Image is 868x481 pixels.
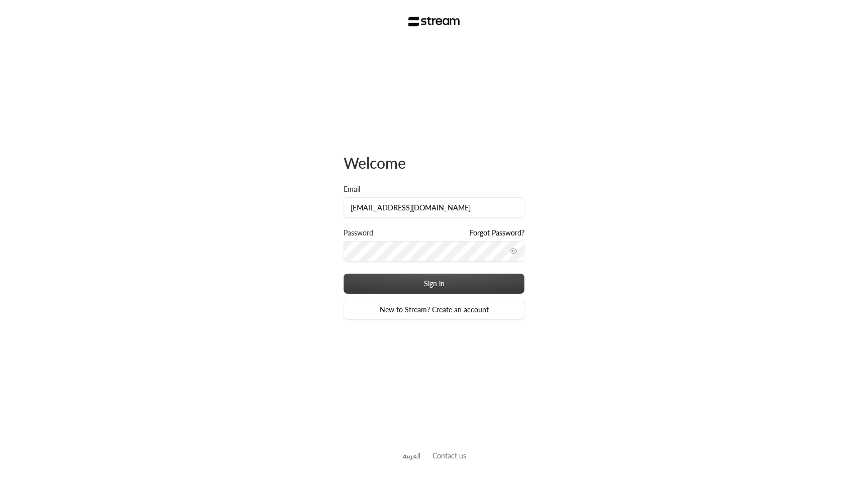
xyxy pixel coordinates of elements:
button: Sign in [344,274,524,294]
a: Contact us [432,451,466,460]
button: toggle password visibility [505,243,521,259]
label: Email [344,184,360,194]
button: Contact us [432,450,466,461]
label: Password [344,228,373,238]
a: العربية [402,446,420,465]
a: Forgot Password? [470,228,524,238]
img: Stream Logo [408,17,460,27]
a: New to Stream? Create an account [344,300,524,320]
span: Welcome [344,154,406,172]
